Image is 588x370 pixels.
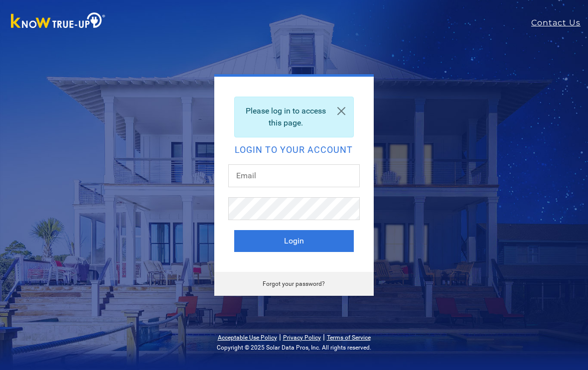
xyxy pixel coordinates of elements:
span: | [279,332,281,342]
button: Login [234,230,354,252]
a: Acceptable Use Policy [218,334,277,341]
img: Know True-Up [6,10,111,33]
input: Email [228,164,360,187]
a: Privacy Policy [283,334,321,341]
a: Close [329,97,353,125]
span: | [323,332,325,342]
a: Forgot your password? [263,280,325,287]
a: Terms of Service [327,334,371,341]
a: Contact Us [531,17,588,29]
h2: Login to your account [234,145,354,154]
div: Please log in to access this page. [234,97,354,137]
